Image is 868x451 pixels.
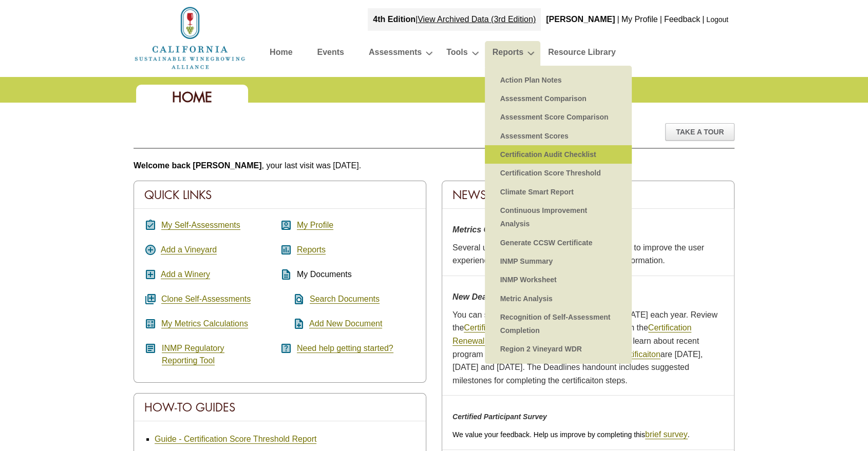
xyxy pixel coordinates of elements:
a: Action Plan Notes [495,71,621,89]
a: Deadlines for Certificaiton [566,350,660,359]
a: brief survey [645,430,688,439]
div: | [701,8,705,31]
i: assessment [280,244,292,256]
i: queue [144,293,157,305]
div: Quick Links [134,181,426,209]
span: Several updates were made to the metrics center to improve the user experience and remove under-u... [452,243,704,265]
a: Continuous Improvement Analysis [495,201,621,233]
strong: New Deadlines [452,292,511,301]
a: My Metrics Calculations [161,319,248,328]
a: Metric Analysis [495,289,621,308]
a: Assessment Score Comparison [495,108,621,126]
div: | [368,8,541,31]
a: Events [317,45,344,63]
a: INMP Worksheet [495,270,621,289]
a: Add a Vineyard [161,245,217,254]
span: Home [172,88,212,106]
div: | [616,8,620,31]
i: note_add [280,318,305,330]
em: Certified Participant Survey [452,413,547,421]
img: logo_cswa2x.png [134,5,247,71]
a: Assessment Comparison [495,89,621,108]
a: Certification Renewal Steps [464,323,565,332]
i: help_center [280,342,292,355]
i: account_box [280,219,292,231]
strong: 4th Edition [373,15,416,24]
a: Certification Renewal Webinar [452,323,691,346]
i: description [280,268,292,281]
i: article [144,342,157,355]
i: find_in_page [280,293,305,305]
a: Assessments [369,45,422,63]
a: Guide - Certification Score Threshold Report [155,435,316,444]
a: View Archived Data (3rd Edition) [418,15,536,24]
a: Home [134,33,247,42]
a: My Profile [621,15,657,24]
b: Welcome back [PERSON_NAME] [134,161,262,170]
a: Generate CCSW Certificate [495,233,621,252]
div: How-To Guides [134,394,426,421]
a: Reports [297,245,326,254]
a: Certification Audit Checklist [495,145,621,164]
a: Logout [706,15,728,24]
strong: Metrics Center Updates [452,225,544,234]
p: , your last visit was [DATE]. [134,159,734,172]
span: » [624,93,629,104]
div: Take A Tour [665,123,734,141]
a: My Self-Assessments [161,221,240,230]
span: We value your feedback. Help us improve by completing this . [452,430,689,439]
a: Climate Smart Report [495,183,621,201]
div: News [442,181,734,209]
p: You can start the Self-Assessment as early as [DATE] each year. Review the handout and watch the ... [452,308,724,387]
a: Add New Document [309,319,382,328]
a: Feedback [664,15,700,24]
a: INMP Summary [495,252,621,270]
a: Need help getting started? [297,344,393,353]
a: Tools [446,45,467,63]
i: add_circle [144,244,157,256]
div: | [659,8,663,31]
a: Search Documents [310,295,380,304]
b: [PERSON_NAME] [546,15,615,24]
span: My Documents [297,270,352,279]
a: Add a Winery [161,270,210,279]
i: add_box [144,268,157,281]
a: Clone Self-Assessments [161,295,251,304]
a: Recognition of Self-Assessment Completion [495,308,621,340]
i: calculate [144,318,157,330]
a: Region 2 Vineyard WDR [495,340,621,358]
a: Certification Score Threshold [495,164,621,182]
a: Reports [493,45,523,63]
a: Home [270,45,292,63]
a: My Profile [297,221,333,230]
a: Resource Library [548,45,616,63]
i: assignment_turned_in [144,219,157,231]
a: INMP RegulatoryReporting Tool [162,344,224,365]
a: Assessment Scores [495,127,621,145]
